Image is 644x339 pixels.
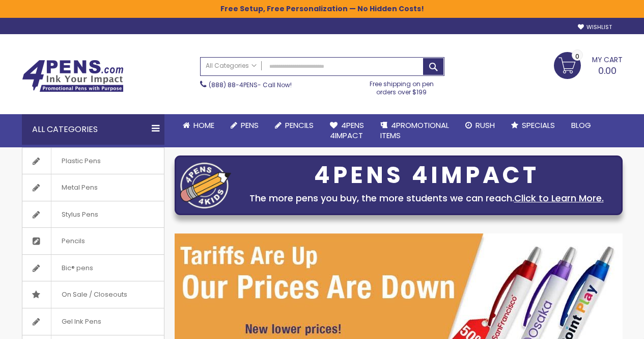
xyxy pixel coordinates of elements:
[51,228,95,254] span: Pencils
[51,201,108,228] span: Stylus Pens
[51,281,137,308] span: On Sale / Closeouts
[51,308,111,335] span: Gel Ink Pens
[322,114,372,147] a: 4Pens4impact
[267,114,322,137] a: Pencils
[330,120,364,141] span: 4Pens 4impact
[22,281,164,308] a: On Sale / Closeouts
[51,255,103,281] span: Bic® pens
[209,81,292,89] span: - Call Now!
[522,120,555,131] span: Specials
[22,174,164,201] a: Metal Pens
[51,148,111,174] span: Plastic Pens
[380,120,449,141] span: 4PROMOTIONAL ITEMS
[236,191,617,205] div: The more pens you buy, the more students we can reach.
[359,76,444,96] div: Free shipping on pen orders over $199
[22,228,164,254] a: Pencils
[193,120,214,131] span: Home
[22,114,164,145] div: All Categories
[578,23,612,31] a: Wishlist
[475,120,495,131] span: Rush
[222,114,267,137] a: Pens
[201,58,262,74] a: All Categories
[575,51,579,61] span: 0
[22,308,164,335] a: Gel Ink Pens
[209,81,258,89] a: (888) 88-4PENS
[51,174,108,201] span: Metal Pens
[563,114,599,137] a: Blog
[372,114,457,147] a: 4PROMOTIONALITEMS
[175,114,222,137] a: Home
[285,120,314,131] span: Pencils
[206,62,257,70] span: All Categories
[598,64,617,77] span: 0.00
[457,114,503,137] a: Rush
[571,120,591,131] span: Blog
[22,201,164,228] a: Stylus Pens
[554,52,623,77] a: 0.00 0
[22,255,164,281] a: Bic® pens
[180,162,231,208] img: four_pen_logo.png
[503,114,563,137] a: Specials
[22,148,164,174] a: Plastic Pens
[241,120,259,131] span: Pens
[514,192,604,204] a: Click to Learn More.
[236,165,617,186] div: 4PENS 4IMPACT
[22,60,124,92] img: 4Pens Custom Pens and Promotional Products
